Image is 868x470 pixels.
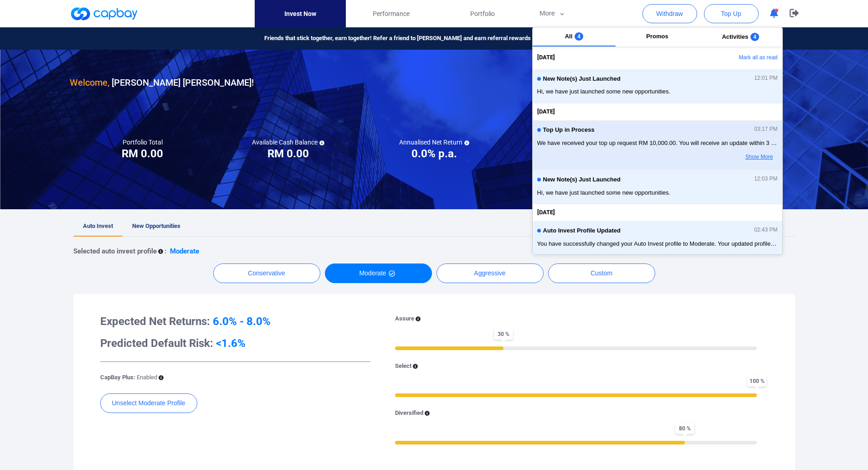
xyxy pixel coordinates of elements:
span: Auto Invest [83,222,113,229]
button: Show More [705,150,777,165]
button: Auto Invest Profile Updated02:43 PMYou have successfully changed your Auto Invest profile to Mode... [533,221,782,271]
h3: RM 0.00 [267,146,309,161]
span: All [565,33,573,40]
span: 4 [750,33,759,41]
p: Diversified [395,408,423,418]
span: Portfolio [470,9,495,19]
span: New Opportunities [132,222,180,229]
button: Top Up [704,4,759,23]
span: Enabled [137,374,157,381]
span: <1.6% [216,337,246,350]
span: Auto Invest Profile Updated [543,227,621,234]
button: Withdraw [642,4,697,23]
span: New Note(s) Just Launched [543,176,621,183]
button: Mark all as read [684,50,782,66]
span: 03:17 PM [754,126,777,133]
span: Performance [373,9,410,19]
span: 12:01 PM [754,75,777,82]
button: New Note(s) Just Launched12:03 PMHi, we have just launched some new opportunities. [533,170,782,204]
button: Moderate [325,263,432,283]
span: New Note(s) Just Launched [543,76,621,83]
h3: [PERSON_NAME] [PERSON_NAME] ! [70,75,254,90]
span: Promos [646,33,668,40]
span: 12:03 PM [754,176,777,182]
span: [DATE] [537,53,555,62]
h3: RM 0.00 [122,146,163,161]
button: All4 [533,27,616,46]
span: 100 % [747,375,766,387]
h5: Available Cash Balance [252,138,324,146]
span: 6.0% - 8.0% [213,315,271,328]
p: Moderate [170,246,199,257]
h5: Portfolio Total [123,138,163,146]
p: Select [395,362,411,371]
button: New Note(s) Just Launched12:01 PMHi, we have just launched some new opportunities. [533,69,782,103]
span: Top Up [721,9,741,18]
span: Top Up in Process [543,127,595,134]
span: We have received your top up request RM 10,000.00. You will receive an update within 3 - 5 business [537,139,778,148]
span: Hi, we have just launched some new opportunities. [537,87,778,96]
span: Hi, we have just launched some new opportunities. [537,188,778,197]
h5: Annualised Net Return [399,138,469,146]
span: [DATE] [537,208,555,217]
p: : [164,246,166,257]
button: Show More [705,250,777,266]
span: 4 [575,32,583,41]
span: [DATE] [537,107,555,117]
button: Aggressive [437,263,544,283]
p: Assure [395,314,414,324]
button: Custom [548,263,655,283]
p: Selected auto invest profile [73,246,157,257]
span: Welcome, [70,77,109,88]
span: 80 % [675,423,694,434]
h3: 0.0% p.a. [411,146,457,161]
span: Activities [722,33,748,40]
h3: Predicted Default Risk: [100,336,370,351]
p: CapBay Plus: [100,373,157,382]
span: Friends that stick together, earn together! Refer a friend to [PERSON_NAME] and earn referral rew... [264,34,545,43]
span: You have successfully changed your Auto Invest profile to Moderate. Your updated profile is reflecte [537,239,778,248]
button: Unselect Moderate Profile [100,393,197,413]
span: 02:43 PM [754,227,777,233]
button: Conservative [213,263,320,283]
button: Promos [616,27,699,46]
span: 30 % [494,328,513,340]
button: Top Up in Process03:17 PMWe have received your top up request RM 10,000.00. You will receive an u... [533,120,782,170]
button: Activities4 [699,27,782,46]
h3: Expected Net Returns: [100,314,370,329]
